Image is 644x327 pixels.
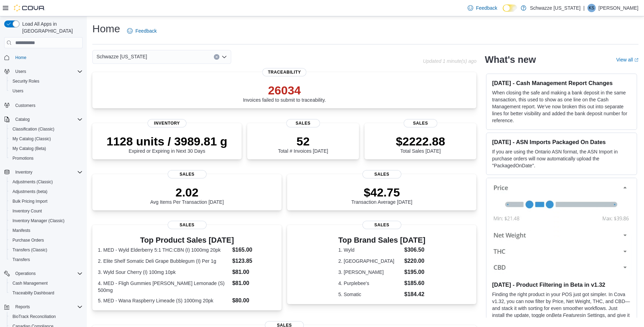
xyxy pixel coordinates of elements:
[492,89,631,124] p: When closing the safe and making a bank deposit in the same transaction, this used to show as one...
[150,185,224,205] div: Avg Items Per Transaction [DATE]
[12,115,32,124] button: Catalog
[10,207,45,215] a: Inventory Count
[465,1,500,15] a: Feedback
[12,303,33,311] button: Reports
[7,278,85,288] button: Cash Management
[221,54,227,60] button: Open list of options
[338,236,425,244] h3: Top Brand Sales [DATE]
[10,236,83,244] span: Purchase Orders
[92,22,120,36] h1: Home
[7,187,85,196] button: Adjustments (beta)
[10,154,36,162] a: Promotions
[404,246,426,254] dd: $306.50
[338,280,401,287] dt: 4. Purplebee's
[278,134,328,148] p: 52
[1,52,85,62] button: Home
[214,54,219,60] button: Clear input
[7,134,85,144] button: My Catalog (Classic)
[7,86,85,96] button: Users
[404,119,437,127] span: Sales
[12,199,48,204] span: Bulk Pricing Import
[15,117,30,122] span: Catalog
[15,271,36,276] span: Operations
[12,237,44,243] span: Purchase Orders
[7,235,85,245] button: Purchase Orders
[10,289,83,297] span: Traceabilty Dashboard
[10,312,59,321] a: BioTrack Reconciliation
[12,78,39,84] span: Security Roles
[351,185,412,199] p: $42.75
[150,185,224,199] p: 2.02
[10,246,83,254] span: Transfers (Classic)
[10,197,50,206] a: Bulk Pricing Import
[616,57,638,62] a: View allExternal link
[589,4,594,12] span: KS
[124,24,159,38] a: Feedback
[15,55,26,60] span: Home
[98,297,229,304] dt: 5. MED - Wana Raspberry Limeade (S) 1000mg 20pk
[10,255,33,264] a: Transfers
[12,280,48,286] span: Cash Management
[10,178,56,186] a: Adjustments (Classic)
[7,206,85,216] button: Inventory Count
[286,119,320,127] span: Sales
[552,312,582,318] em: Beta Features
[338,291,401,298] dt: 5. Somatic
[7,226,85,235] button: Manifests
[10,87,83,95] span: Users
[492,281,631,288] h3: [DATE] - Product Filtering in Beta in v1.32
[10,77,83,85] span: Security Roles
[12,156,34,161] span: Promotions
[362,221,401,229] span: Sales
[12,179,53,185] span: Adjustments (Classic)
[10,87,26,95] a: Users
[404,279,426,287] dd: $185.60
[232,257,276,265] dd: $123.85
[634,58,638,62] svg: External link
[485,54,536,65] h2: What's new
[10,125,83,133] span: Classification (Classic)
[10,279,50,287] a: Cash Management
[98,280,229,294] dt: 4. MED - Fligh Gummies [PERSON_NAME] Lemonade (S) 500mg
[492,148,631,169] p: If you are using the Ontario ASN format, the ASN Import in purchase orders will now automatically...
[10,236,47,244] a: Purchase Orders
[10,135,54,143] a: My Catalog (Classic)
[168,170,207,178] span: Sales
[12,168,35,176] button: Inventory
[10,279,83,287] span: Cash Management
[599,4,638,12] p: [PERSON_NAME]
[10,226,33,235] a: Manifests
[396,134,445,154] div: Total Sales [DATE]
[10,77,42,85] a: Security Roles
[404,290,426,299] dd: $184.42
[492,139,631,145] h3: [DATE] - ASN Imports Packaged On Dates
[232,268,276,276] dd: $81.00
[10,135,83,143] span: My Catalog (Classic)
[10,207,83,215] span: Inventory Count
[15,69,26,74] span: Users
[243,83,326,103] div: Invoices failed to submit to traceability.
[10,187,50,196] a: Adjustments (beta)
[12,115,83,124] span: Catalog
[1,269,85,278] button: Operations
[1,67,85,76] button: Users
[14,5,45,11] img: Cova
[232,296,276,305] dd: $80.00
[15,103,35,108] span: Customers
[7,76,85,86] button: Security Roles
[7,153,85,163] button: Promotions
[12,146,46,151] span: My Catalog (Beta)
[12,136,51,142] span: My Catalog (Classic)
[107,134,227,154] div: Expired or Expiring in Next 30 Days
[7,255,85,265] button: Transfers
[338,258,401,265] dt: 2. [GEOGRAPHIC_DATA]
[12,208,42,214] span: Inventory Count
[12,314,56,319] span: BioTrack Reconciliation
[12,168,83,176] span: Inventory
[7,312,85,321] button: BioTrack Reconciliation
[476,5,497,11] span: Feedback
[404,257,426,265] dd: $220.00
[12,247,47,253] span: Transfers (Classic)
[10,217,83,225] span: Inventory Manager (Classic)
